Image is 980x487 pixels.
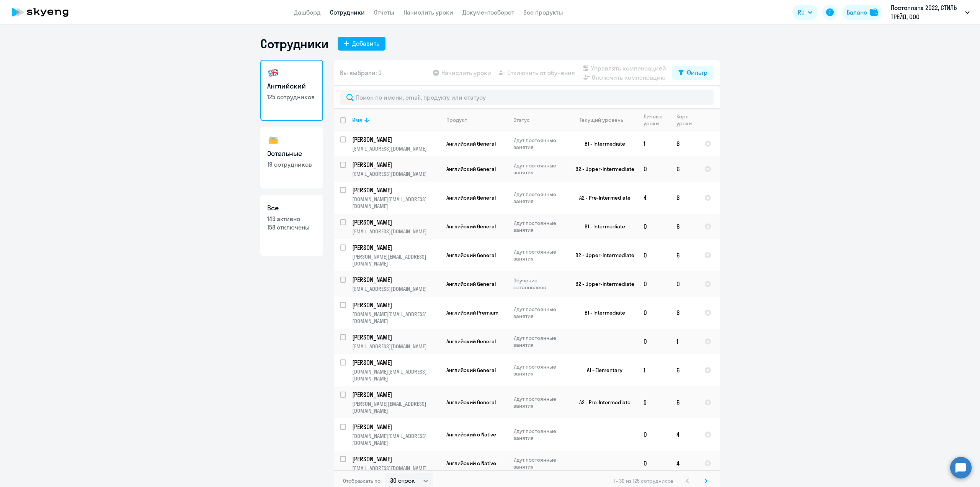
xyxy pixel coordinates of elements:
a: Сотрудники [330,8,365,16]
div: Личные уроки [644,113,665,127]
div: Текущий уровень [580,116,623,123]
span: Английский с Native [446,460,496,467]
h3: Английский [267,81,316,91]
td: B2 - Upper-Intermediate [566,239,637,271]
p: [EMAIL_ADDRESS][DOMAIN_NAME] [352,171,440,177]
td: 6 [670,297,698,329]
p: [PERSON_NAME] [352,455,439,463]
button: Фильтр [672,66,714,80]
td: B2 - Upper-Intermediate [566,271,637,297]
p: [PERSON_NAME] [352,218,439,226]
p: [PERSON_NAME] [352,333,439,341]
p: Идут постоянные занятия [513,306,566,320]
div: Продукт [446,116,467,123]
span: Английский General [446,399,496,406]
span: Английский General [446,367,496,374]
a: [PERSON_NAME] [352,275,440,284]
td: 0 [637,418,670,451]
a: Все продукты [523,8,563,16]
span: Английский General [446,166,496,172]
p: [PERSON_NAME] [352,186,439,194]
p: Идут постоянные занятия [513,248,566,262]
td: B1 - Intermediate [566,214,637,239]
p: 158 отключены [267,223,316,231]
td: 1 [637,354,670,386]
p: Идут постоянные занятия [513,162,566,176]
div: Статус [513,116,566,123]
td: 4 [670,451,698,476]
div: Имя [352,116,440,123]
p: 143 активно [267,215,316,223]
a: Дашборд [294,8,321,16]
a: [PERSON_NAME] [352,333,440,341]
a: [PERSON_NAME] [352,243,440,252]
td: 5 [637,386,670,418]
span: Английский General [446,280,496,287]
td: 0 [637,239,670,271]
a: [PERSON_NAME] [352,301,440,309]
td: 0 [637,297,670,329]
p: [PERSON_NAME] [352,275,439,284]
td: 4 [670,418,698,451]
p: [EMAIL_ADDRESS][DOMAIN_NAME] [352,285,440,292]
img: balance [870,8,878,16]
a: Балансbalance [842,5,882,20]
td: 6 [670,131,698,156]
p: [DOMAIN_NAME][EMAIL_ADDRESS][DOMAIN_NAME] [352,368,440,382]
p: Идут постоянные занятия [513,428,566,441]
span: Вы выбрали: 0 [340,68,382,77]
td: 1 [637,131,670,156]
td: 0 [637,451,670,476]
span: Отображать по: [343,477,382,484]
a: Английский125 сотрудников [260,60,323,121]
p: [PERSON_NAME] [352,301,439,309]
a: [PERSON_NAME] [352,135,440,144]
p: 125 сотрудников [267,93,316,101]
span: Английский General [446,140,496,147]
td: 0 [637,214,670,239]
button: Постоплата 2022, СТИЛЬ ТРЕЙД, ООО [887,3,973,21]
p: Идут постоянные занятия [513,220,566,233]
p: [PERSON_NAME] [352,423,439,431]
p: Идут постоянные занятия [513,335,566,348]
div: Фильтр [687,68,707,77]
a: Документооборот [462,8,514,16]
p: Идут постоянные занятия [513,191,566,205]
a: [PERSON_NAME] [352,423,440,431]
div: Личные уроки [644,113,670,127]
td: 6 [670,354,698,386]
a: [PERSON_NAME] [352,455,440,463]
button: RU [792,5,818,20]
span: Английский General [446,194,496,201]
td: A1 - Elementary [566,354,637,386]
a: [PERSON_NAME] [352,161,440,169]
div: Статус [513,116,530,123]
p: [EMAIL_ADDRESS][DOMAIN_NAME] [352,343,440,350]
div: Корп. уроки [676,113,698,127]
img: others [267,134,279,146]
span: Английский General [446,223,496,230]
td: B1 - Intermediate [566,131,637,156]
td: B1 - Intermediate [566,297,637,329]
h3: Все [267,203,316,213]
td: 6 [670,239,698,271]
p: Обучение остановлено [513,277,566,291]
td: B2 - Upper-Intermediate [566,156,637,182]
div: Имя [352,116,362,123]
a: [PERSON_NAME] [352,218,440,226]
p: [PERSON_NAME][EMAIL_ADDRESS][DOMAIN_NAME] [352,400,440,414]
p: [PERSON_NAME][EMAIL_ADDRESS][DOMAIN_NAME] [352,253,440,267]
div: Корп. уроки [676,113,693,127]
td: 6 [670,214,698,239]
div: Добавить [352,39,379,48]
div: Текущий уровень [572,116,637,123]
p: Идут постоянные занятия [513,456,566,470]
td: 6 [670,386,698,418]
h3: Остальные [267,149,316,159]
p: [PERSON_NAME] [352,135,439,144]
div: Баланс [847,8,867,17]
h1: Сотрудники [260,36,328,51]
a: [PERSON_NAME] [352,186,440,194]
td: 6 [670,182,698,214]
p: [PERSON_NAME] [352,390,439,399]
